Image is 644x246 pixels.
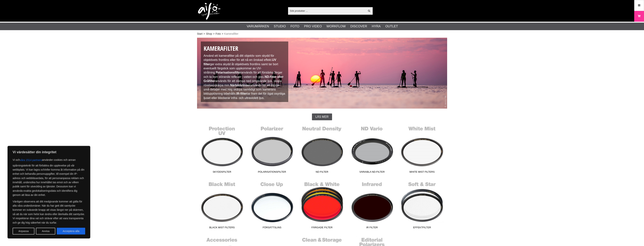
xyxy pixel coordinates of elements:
[247,170,297,175] span: Polarisationsfilter
[197,226,247,231] span: Black Mist Filters
[236,92,247,95] strong: IR-filter
[197,170,247,175] span: Skyddsfilter
[20,157,42,163] button: våra 1514 partners
[57,228,85,235] button: Acceptera alla
[350,24,367,29] a: Discover
[347,170,397,175] span: Variabla ND-Filter
[297,226,347,231] span: Färgade Filter
[197,38,447,109] img: Optiska filter för kamera / Fotograf Jaanus Ree
[224,32,238,36] span: Kamerafilter
[347,180,397,231] a: IR Filter
[216,71,241,74] strong: Polarisationsfilter
[347,124,397,175] a: Variabla ND-Filter
[397,180,447,231] a: Effektfilter
[326,24,346,29] a: Workflow
[397,124,447,175] a: White Mist Filters
[247,24,269,29] a: Varumärken
[204,44,286,53] h1: Kamerafilter
[198,3,221,20] img: logo.png
[288,8,366,14] input: Sök produkter ...
[297,170,347,175] span: ND Filter
[247,124,297,175] a: Polarisationsfilter
[213,32,215,36] span: >
[222,32,223,36] span: >
[297,124,347,175] a: ND Filter
[197,32,203,36] a: Start
[347,226,397,231] span: IR Filter
[203,32,205,36] span: >
[397,226,447,231] span: Effektfilter
[13,157,85,197] p: Vi och använder cookies och annan spårningsteknik för att förbättra din upplevelse på vår webbpla...
[201,41,288,102] div: Använd ett kamerafilter på ditt objektiv som skydd för objektivets frontlins eller för att nå en ...
[13,150,85,154] p: Vi värdesätter din integritet
[304,24,322,29] a: Pro Video
[372,24,381,29] a: Hyra
[197,124,247,175] a: Skyddsfilter
[247,226,297,231] span: Försättslins
[13,199,85,225] p: Vänligen observera att ditt medgivande kommer att gälla för alla våra underdomäner. När du har ge...
[385,24,398,29] a: Outlet
[397,170,447,175] span: White Mist Filters
[8,146,90,238] div: Vi värdesätter din integritet
[291,24,299,29] a: Foto
[230,84,250,87] strong: Närbildslinser
[36,228,55,235] button: Avvisa
[204,58,276,66] strong: UV filter
[247,180,297,231] a: Försättslins
[13,228,34,235] button: Anpassa
[315,115,328,119] span: Läs mer
[197,180,247,231] a: Black Mist Filters
[297,180,347,231] a: Färgade Filter
[274,24,286,29] a: Studio
[215,32,221,36] a: Foto
[206,32,212,36] a: Shop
